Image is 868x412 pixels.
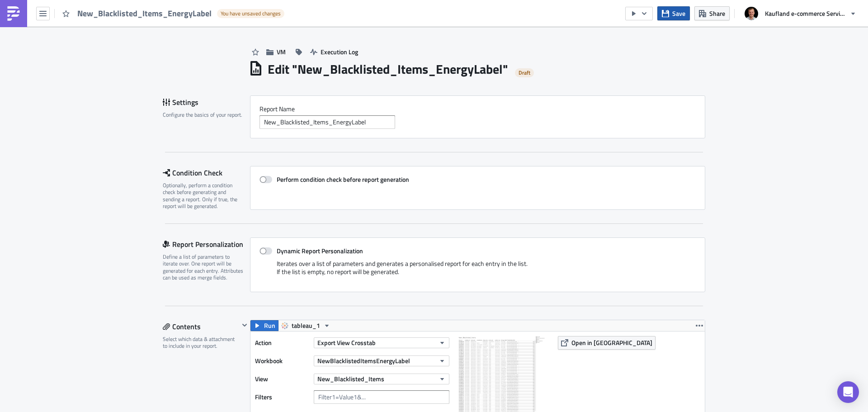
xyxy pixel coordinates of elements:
div: Select which data & attachment to include in your report. [163,336,239,350]
button: Share [694,6,730,20]
button: Save [657,6,690,20]
button: Execution Log [306,45,363,59]
button: NewBlacklistedItemsEnergyLabel [314,355,449,366]
strong: Dynamic Report Personalization [277,246,363,256]
input: Filter1=Value1&... [314,390,449,404]
p: attached you can find from the last 14 days which are based on their shop categories. [4,24,432,38]
label: Filters [255,390,309,404]
button: Open in [GEOGRAPHIC_DATA] [558,336,656,350]
button: Run [250,320,278,331]
div: Configure the basics of your report. [163,111,244,118]
div: Iterates over a list of parameters and generates a personalised report for each entry in the list... [259,260,696,283]
span: NewBlacklistedItemsEnergyLabel [317,356,410,365]
span: Run [264,320,275,331]
p: Dear VendorManagers, [4,4,432,11]
span: You have unsaved changes [221,10,281,17]
div: Condition Check [163,166,250,180]
span: tableau_1 [292,320,320,331]
body: Rich Text Area. Press ALT-0 for help. [4,4,432,75]
span: Open in [GEOGRAPHIC_DATA] [571,338,652,347]
button: VM [262,45,290,59]
button: New_Blacklisted_Items [314,374,449,384]
label: Report Nam﻿e [259,105,696,113]
em: TThis report is shared every [DATE] in the #ds-vendor-management channel. [4,68,219,75]
span: New_Blacklisted_Items_EnergyLabel [77,8,212,19]
label: View [255,372,309,386]
label: Workbook [255,354,309,368]
span: Export View Crosstab [317,338,376,347]
strong: blacklisted due to mandatory Energy Labels [212,24,344,31]
span: Execution Log [321,47,358,57]
button: Kaufland e-commerce Services GmbH & Co. KG [739,4,861,24]
strong: newly created items [64,24,124,31]
span: Draft [519,69,530,76]
div: Define a list of parameters to iterate over. One report will be generated for each entry. Attribu... [163,253,244,281]
span: Kaufland e-commerce Services GmbH & Co. KG [765,9,846,18]
button: Hide content [239,320,250,331]
span: New_Blacklisted_Items [317,374,384,384]
span: Save [672,9,685,18]
label: Action [255,336,309,350]
div: Open Intercom Messenger [837,381,859,403]
button: Export View Crosstab [314,337,449,348]
div: Optionally, perform a condition check before generating and sending a report. Only if true, the r... [163,182,244,210]
div: Report Personalization [163,237,250,251]
span: VM [277,47,286,57]
p: If you see any items that are important to you, please ask the vendor to upload the Energy Label ... [4,41,432,55]
h1: Edit " New_Blacklisted_Items_EnergyLabel " [268,61,508,77]
strong: Perform condition check before report generation [277,175,409,184]
div: Contents [163,320,239,333]
img: PushMetrics [6,6,21,21]
div: Settings [163,95,250,109]
span: Share [709,9,725,18]
button: tableau_1 [278,320,334,331]
img: Avatar [744,6,759,21]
